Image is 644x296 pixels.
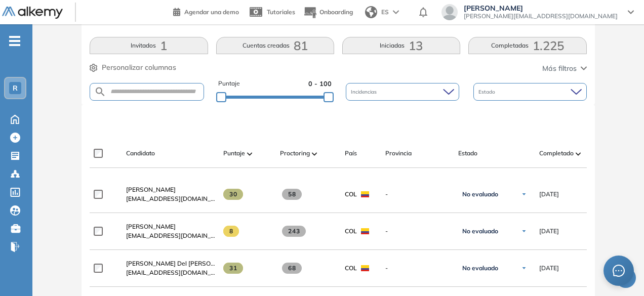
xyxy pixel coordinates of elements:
span: Agendar una demo [184,8,239,16]
span: 243 [282,226,306,237]
img: [missing "en.ARROW_ALT" translation] [576,152,581,155]
span: País [345,149,357,158]
a: [PERSON_NAME] Del [PERSON_NAME] [126,259,215,268]
span: No evaluado [462,190,498,198]
button: Más filtros [542,63,587,74]
span: 58 [282,189,302,200]
div: Estado [473,83,587,101]
span: Proctoring [280,149,310,158]
span: Onboarding [319,8,353,16]
img: Ícono de flecha [521,228,527,234]
button: Invitados1 [90,37,208,54]
span: Más filtros [542,63,577,74]
img: Ícono de flecha [521,265,527,271]
img: world [365,6,377,18]
span: 68 [282,263,302,274]
span: R [13,84,18,92]
img: arrow [393,10,399,14]
span: Personalizar columnas [102,62,176,73]
span: Estado [458,149,477,158]
img: Ícono de flecha [521,191,527,197]
a: [PERSON_NAME] [126,222,215,231]
a: Agendar una demo [173,5,239,17]
img: [missing "en.ARROW_ALT" translation] [247,152,252,155]
img: COL [361,191,369,197]
span: [PERSON_NAME][EMAIL_ADDRESS][DOMAIN_NAME] [464,12,618,20]
span: Puntaje [218,79,240,89]
i: - [9,40,20,42]
span: No evaluado [462,264,498,272]
span: [DATE] [539,190,559,199]
button: Iniciadas13 [342,37,460,54]
span: No evaluado [462,227,498,235]
span: Provincia [385,149,412,158]
span: 8 [223,226,239,237]
span: 0 - 100 [308,79,332,89]
span: Completado [539,149,574,158]
span: ES [381,8,389,17]
span: [PERSON_NAME] [464,4,618,12]
div: Incidencias [346,83,459,101]
button: Cuentas creadas81 [216,37,334,54]
span: [EMAIL_ADDRESS][DOMAIN_NAME] [126,194,215,203]
span: [DATE] [539,264,559,273]
span: Incidencias [351,88,379,96]
img: [missing "en.ARROW_ALT" translation] [312,152,317,155]
button: Personalizar columnas [90,62,176,73]
span: [EMAIL_ADDRESS][DOMAIN_NAME] [126,268,215,277]
span: - [385,264,450,273]
span: Candidato [126,149,155,158]
img: SEARCH_ALT [94,86,106,98]
button: Onboarding [303,2,353,23]
span: Tutoriales [267,8,295,16]
span: [PERSON_NAME] [126,223,176,230]
span: - [385,227,450,236]
img: COL [361,228,369,234]
span: [PERSON_NAME] [126,186,176,193]
span: - [385,190,450,199]
span: COL [345,264,357,273]
span: [PERSON_NAME] Del [PERSON_NAME] [126,260,238,267]
span: Estado [478,88,497,96]
button: Completadas1.225 [468,37,586,54]
span: message [613,265,625,277]
span: 30 [223,189,243,200]
span: [EMAIL_ADDRESS][DOMAIN_NAME] [126,231,215,240]
span: COL [345,227,357,236]
img: Logo [2,7,63,19]
span: COL [345,190,357,199]
img: COL [361,265,369,271]
span: 31 [223,263,243,274]
span: [DATE] [539,227,559,236]
a: [PERSON_NAME] [126,185,215,194]
span: Puntaje [223,149,245,158]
